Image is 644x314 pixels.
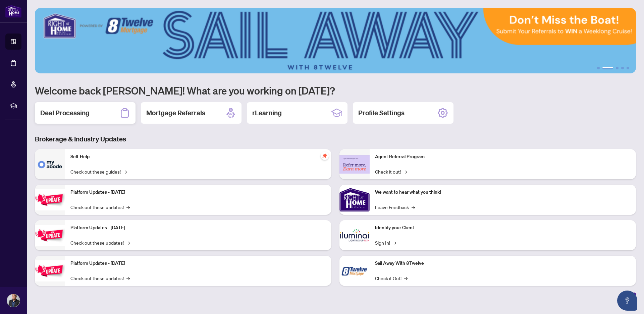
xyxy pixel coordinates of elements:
p: Platform Updates - [DATE] [70,224,326,232]
a: Leave Feedback→ [375,203,415,211]
a: Check it Out!→ [375,274,408,282]
img: Sail Away With 8Twelve [339,256,370,286]
button: 1 [597,67,600,69]
img: Platform Updates - July 8, 2025 [35,225,65,246]
img: Slide 1 [35,8,636,73]
p: Self-Help [70,153,326,161]
h2: rLearning [252,108,282,118]
p: Agent Referral Program [375,153,631,161]
a: Check out these updates!→ [70,203,130,211]
p: Platform Updates - [DATE] [70,260,326,267]
a: Check out these guides!→ [70,168,127,175]
p: Sail Away With 8Twelve [375,260,631,267]
button: 2 [602,67,613,69]
img: Agent Referral Program [339,155,370,174]
img: Identify your Client [339,220,370,250]
a: Check out these updates!→ [70,239,130,246]
img: Platform Updates - June 23, 2025 [35,260,65,281]
span: → [393,239,396,246]
h2: Deal Processing [40,108,90,118]
span: → [404,168,407,175]
p: Identify your Client [375,224,631,232]
h2: Mortgage Referrals [146,108,205,118]
span: → [404,274,408,282]
h1: Welcome back [PERSON_NAME]! What are you working on [DATE]? [35,84,636,97]
img: Platform Updates - July 21, 2025 [35,189,65,210]
span: → [126,239,130,246]
button: Open asap [617,291,637,311]
img: logo [5,5,21,17]
p: Platform Updates - [DATE] [70,189,326,196]
h2: Profile Settings [358,108,405,118]
p: We want to hear what you think! [375,189,631,196]
button: 4 [621,67,624,69]
span: → [126,274,130,282]
img: We want to hear what you think! [339,185,370,215]
img: Profile Icon [7,294,20,307]
h3: Brokerage & Industry Updates [35,134,636,144]
a: Sign In!→ [375,239,396,246]
img: Self-Help [35,149,65,179]
span: → [123,168,127,175]
a: Check out these updates!→ [70,274,130,282]
a: Check it out!→ [375,168,407,175]
span: → [412,203,415,211]
button: 5 [627,67,629,69]
button: 3 [616,67,619,69]
span: → [126,203,130,211]
span: pushpin [321,152,329,160]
